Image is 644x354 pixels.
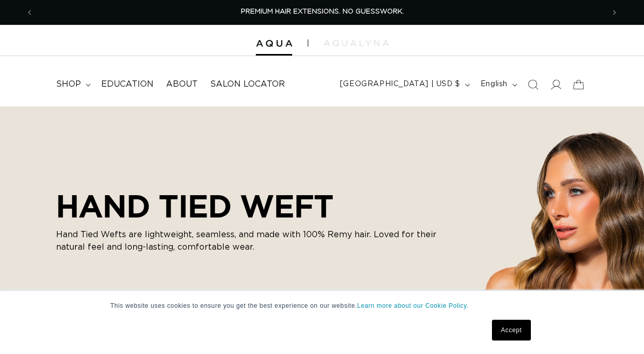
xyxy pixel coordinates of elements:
span: English [481,79,508,90]
a: About [160,73,204,96]
span: shop [56,79,81,90]
button: English [474,75,522,94]
button: Next announcement [603,3,626,22]
img: Aqua Hair Extensions [256,40,292,47]
img: aqualyna.com [324,40,389,46]
button: [GEOGRAPHIC_DATA] | USD $ [334,75,474,94]
span: About [166,79,198,90]
a: Accept [492,320,530,341]
span: Salon Locator [210,79,285,90]
a: Salon Locator [204,73,291,96]
a: Learn more about our Cookie Policy. [357,302,469,309]
h2: HAND TIED WEFT [56,188,450,224]
a: Education [95,73,160,96]
button: Previous announcement [18,3,41,22]
p: This website uses cookies to ensure you get the best experience on our website. [111,301,534,310]
span: [GEOGRAPHIC_DATA] | USD $ [340,79,460,90]
summary: Search [522,73,544,96]
span: Education [101,79,154,90]
summary: shop [50,73,95,96]
span: PREMIUM HAIR EXTENSIONS. NO GUESSWORK. [241,8,404,15]
p: Hand Tied Wefts are lightweight, seamless, and made with 100% Remy hair. Loved for their natural ... [56,228,450,253]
